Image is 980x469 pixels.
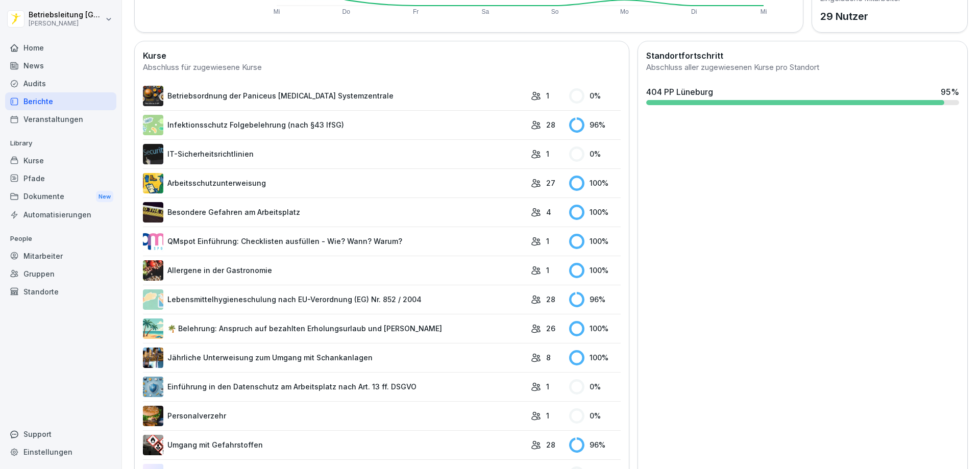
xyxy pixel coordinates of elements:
img: x7xa5977llyo53hf30kzdyol.png [143,377,163,397]
a: Home [5,39,116,57]
a: QMspot Einführung: Checklisten ausfüllen - Wie? Wann? Warum? [143,231,526,252]
a: Personalverzehr [143,406,526,426]
a: Veranstaltungen [5,110,116,128]
a: Berichte [5,92,116,110]
a: News [5,57,116,75]
p: 28 [546,119,555,130]
img: ro33qf0i8ndaw7nkfv0stvse.png [143,435,163,455]
p: 8 [546,352,551,363]
div: Abschluss aller zugewiesenen Kurse pro Standort [646,62,959,73]
div: New [96,191,113,203]
text: So [551,8,559,15]
div: 100 % [569,205,621,220]
div: 95 % [941,86,959,98]
text: Mo [620,8,629,15]
p: 28 [546,439,555,450]
h2: Standortfortschritt [646,50,959,62]
div: 100 % [569,176,621,191]
img: erelp9ks1mghlbfzfpgfvnw0.png [143,86,163,106]
a: Standorte [5,283,116,301]
a: Lebensmittelhygieneschulung nach EU-Verordnung (EG) Nr. 852 / 2004 [143,289,526,310]
a: Audits [5,75,116,92]
div: 100 % [569,321,621,336]
a: 404 PP Lüneburg95% [642,82,963,109]
div: Support [5,425,116,443]
text: Mi [761,8,767,15]
text: Do [342,8,351,15]
div: 0 % [569,379,621,394]
div: 404 PP Lüneburg [646,86,713,98]
a: Infektionsschutz Folgebelehrung (nach §43 IfSG) [143,115,526,135]
img: rsy9vu330m0sw5op77geq2rv.png [143,231,163,252]
h2: Kurse [143,50,621,62]
p: 26 [546,323,555,334]
text: Di [691,8,697,15]
div: 100 % [569,350,621,365]
p: Betriebsleitung [GEOGRAPHIC_DATA] [29,11,103,19]
p: 1 [546,410,549,421]
p: 28 [546,294,555,305]
div: 96 % [569,117,621,133]
p: 1 [546,381,549,392]
img: zq4t51x0wy87l3xh8s87q7rq.png [143,202,163,223]
a: DokumenteNew [5,187,116,206]
a: Jährliche Unterweisung zum Umgang mit Schankanlagen [143,348,526,368]
p: 1 [546,265,549,276]
a: Kurse [5,152,116,169]
p: 1 [546,236,549,246]
a: Umgang mit Gefahrstoffen [143,435,526,455]
a: Besondere Gefahren am Arbeitsplatz [143,202,526,223]
p: [PERSON_NAME] [29,20,103,27]
text: Sa [482,8,489,15]
div: 0 % [569,88,621,104]
div: Dokumente [5,187,116,206]
img: zd24spwykzjjw3u1wcd2ptki.png [143,406,163,426]
p: People [5,231,116,247]
img: gsgognukgwbtoe3cnlsjjbmw.png [143,260,163,281]
div: 100 % [569,234,621,249]
p: 29 Nutzer [820,9,901,24]
p: 1 [546,149,549,159]
a: Automatisierungen [5,206,116,224]
div: 0 % [569,408,621,424]
a: Einstellungen [5,443,116,461]
img: tgff07aey9ahi6f4hltuk21p.png [143,115,163,135]
div: 96 % [569,292,621,307]
img: bgsrfyvhdm6180ponve2jajk.png [143,173,163,193]
a: Einführung in den Datenschutz am Arbeitsplatz nach Art. 13 ff. DSGVO [143,377,526,397]
p: Library [5,135,116,152]
div: 0 % [569,146,621,162]
p: 4 [546,207,551,217]
a: IT-Sicherheitsrichtlinien [143,144,526,164]
div: 96 % [569,437,621,453]
text: Fr [413,8,419,15]
div: 100 % [569,263,621,278]
a: Betriebsordnung der Paniceus [MEDICAL_DATA] Systemzentrale [143,86,526,106]
div: Abschluss für zugewiesene Kurse [143,62,621,73]
a: 🌴 Belehrung: Anspruch auf bezahlten Erholungsurlaub und [PERSON_NAME] [143,318,526,339]
a: Pfade [5,169,116,187]
p: 1 [546,90,549,101]
img: gxsnf7ygjsfsmxd96jxi4ufn.png [143,289,163,310]
text: Mi [274,8,280,15]
p: 27 [546,178,555,188]
a: Allergene in der Gastronomie [143,260,526,281]
img: etou62n52bjq4b8bjpe35whp.png [143,348,163,368]
a: Arbeitsschutzunterweisung [143,173,526,193]
img: msj3dytn6rmugecro9tfk5p0.png [143,144,163,164]
a: Mitarbeiter [5,247,116,265]
img: s9mc00x6ussfrb3lxoajtb4r.png [143,318,163,339]
a: Gruppen [5,265,116,283]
